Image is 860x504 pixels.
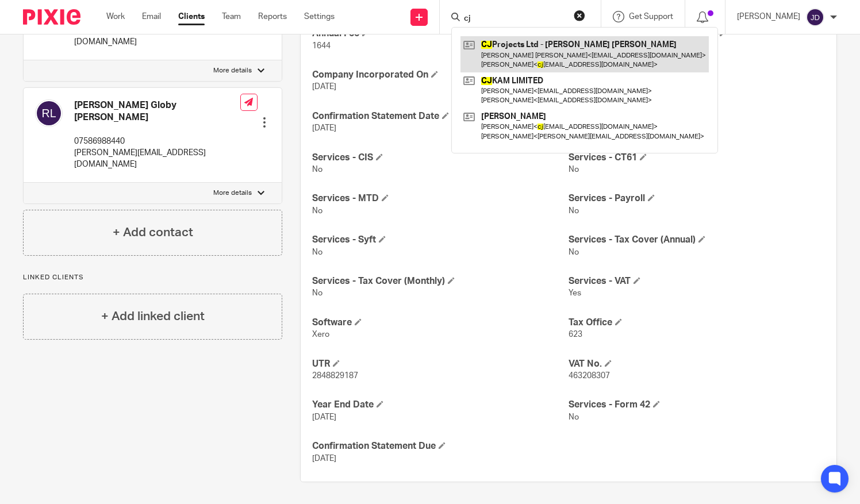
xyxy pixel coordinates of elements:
[569,193,825,205] h4: Services - Payroll
[569,289,581,297] span: Yes
[569,207,579,215] span: No
[312,440,569,452] h4: Confirmation Statement Due
[312,152,569,164] h4: Services - CIS
[312,42,331,50] span: 1644
[312,372,358,380] span: 2848829187
[569,330,582,338] span: 623
[213,66,252,75] p: More details
[569,358,825,370] h4: VAT No.
[304,11,335,22] a: Settings
[312,207,322,215] span: No
[569,166,579,174] span: No
[569,152,825,164] h4: Services - CT61
[74,99,240,124] h4: [PERSON_NAME] Globy [PERSON_NAME]
[569,248,579,256] span: No
[312,248,322,256] span: No
[737,11,800,22] p: [PERSON_NAME]
[312,455,336,463] span: [DATE]
[312,110,569,122] h4: Confirmation Statement Date
[312,69,569,81] h4: Company Incorporated On
[74,25,240,48] p: [PERSON_NAME][EMAIL_ADDRESS][DOMAIN_NAME]
[312,124,336,132] span: [DATE]
[35,99,63,127] img: svg%3E
[312,317,569,329] h4: Software
[629,13,673,21] span: Get Support
[222,11,241,22] a: Team
[312,193,569,205] h4: Services - MTD
[463,14,566,24] input: Search
[569,413,579,421] span: No
[569,234,825,246] h4: Services - Tax Cover (Annual)
[312,83,336,91] span: [DATE]
[312,358,569,370] h4: UTR
[113,224,193,241] h4: + Add contact
[101,307,205,325] h4: + Add linked client
[569,317,825,329] h4: Tax Office
[574,10,585,21] button: Clear
[806,8,824,26] img: svg%3E
[258,11,287,22] a: Reports
[312,166,322,174] span: No
[213,188,252,198] p: More details
[23,273,282,282] p: Linked clients
[142,11,161,22] a: Email
[312,289,322,297] span: No
[23,9,80,25] img: Pixie
[569,372,610,380] span: 463208307
[569,399,825,411] h4: Services - Form 42
[312,330,329,338] span: Xero
[312,275,569,287] h4: Services - Tax Cover (Monthly)
[74,147,240,171] p: [PERSON_NAME][EMAIL_ADDRESS][DOMAIN_NAME]
[106,11,125,22] a: Work
[312,399,569,411] h4: Year End Date
[178,11,205,22] a: Clients
[569,275,825,287] h4: Services - VAT
[312,234,569,246] h4: Services - Syft
[74,136,240,147] p: 07586988440
[312,413,336,421] span: [DATE]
